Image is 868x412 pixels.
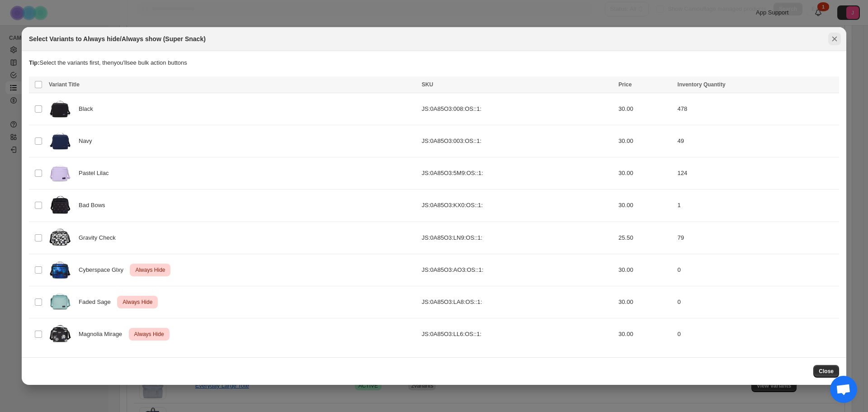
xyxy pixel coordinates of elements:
td: JS:0A85O3:LL6:OS::1: [419,318,616,350]
td: 30.00 [616,93,675,125]
img: JS0A85O3LA8-FRONT.webp [49,289,71,315]
img: JS0A85O3003-FRONT.png [49,128,71,154]
span: Inventory Quantity [678,81,726,88]
span: Gravity Check [79,233,120,242]
img: JS0A85O3LL6-FRONT.webp [49,321,71,347]
h2: Select Variants to Always hide/Always show (Super Snack) [29,34,206,43]
span: Always Hide [133,265,167,275]
img: JS0A85O3008-FRONT.png [49,96,71,122]
span: Navy [79,137,97,146]
div: Open chat [830,376,857,403]
img: JS0A85O35M9-FRONT.png [49,160,71,186]
img: JS0A85O3LN9-FRONT.webp [49,225,71,251]
td: 0 [675,254,839,286]
img: JS0A85O3AO3-FRONT.png [49,257,71,283]
td: 0 [675,318,839,350]
strong: Tip: [29,59,40,66]
td: JS:0A85O3:003:OS::1: [419,125,616,157]
span: Magnolia Mirage [79,330,127,339]
span: SKU [422,81,433,88]
td: 79 [675,222,839,254]
td: 30.00 [616,157,675,189]
span: Black [79,104,98,114]
span: Price [618,81,632,88]
td: 25.50 [616,222,675,254]
td: JS:0A85O3:LN9:OS::1: [419,222,616,254]
td: JS:0A85O3:KX0:OS::1: [419,189,616,222]
span: Faded Sage [79,298,116,307]
td: 1 [675,189,839,222]
td: 30.00 [616,189,675,222]
td: JS:0A85O3:5M9:OS::1: [419,157,616,189]
td: 30.00 [616,125,675,157]
td: JS:0A85O3:AO3:OS::1: [419,254,616,286]
td: JS:0A85O3:LA8:OS::1: [419,286,616,318]
span: Always Hide [132,329,166,340]
td: 30.00 [616,286,675,318]
td: 0 [675,286,839,318]
button: Close [828,33,841,45]
span: Cyberspace Glxy [79,265,128,275]
td: 478 [675,93,839,125]
td: JS:0A85O3:008:OS::1: [419,93,616,125]
p: Select the variants first, then you'll see bulk action buttons [29,58,839,67]
span: Close [819,368,834,375]
span: Bad Bows [79,201,110,210]
td: 30.00 [616,318,675,350]
td: 30.00 [616,254,675,286]
button: Close [813,365,839,378]
td: 124 [675,157,839,189]
span: Variant Title [49,81,80,88]
td: 49 [675,125,839,157]
span: Always Hide [121,297,154,308]
img: JS0A85O3KX0-FRONT.png [49,192,71,218]
span: Pastel Lilac [79,169,113,178]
